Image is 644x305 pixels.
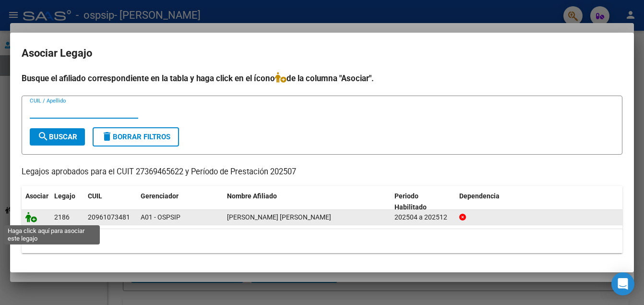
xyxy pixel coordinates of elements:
button: Borrar Filtros [93,127,179,146]
datatable-header-cell: CUIL [84,186,137,218]
p: Legajos aprobados para el CUIT 27369465622 y Período de Prestación 202507 [22,166,622,178]
span: A01 - OSPSIP [141,213,180,221]
mat-icon: search [37,131,49,142]
datatable-header-cell: Nombre Afiliado [223,186,391,218]
datatable-header-cell: Gerenciador [137,186,223,218]
span: Gerenciador [141,192,179,200]
div: 202504 a 202512 [394,212,452,223]
datatable-header-cell: Periodo Habilitado [391,186,455,218]
h2: Asociar Legajo [22,44,622,62]
span: MEJIAS TOCUYO LIAM ALEXANDRO [227,213,331,221]
datatable-header-cell: Legajo [50,186,84,218]
datatable-header-cell: Dependencia [455,186,623,218]
span: Nombre Afiliado [227,192,277,200]
span: CUIL [88,192,102,200]
span: Buscar [37,133,77,141]
span: Periodo Habilitado [394,192,427,211]
datatable-header-cell: Asociar [22,186,50,218]
h4: Busque el afiliado correspondiente en la tabla y haga click en el ícono de la columna "Asociar". [22,72,622,85]
span: 2186 [54,213,70,221]
div: Open Intercom Messenger [611,272,634,295]
div: 20961073481 [88,212,130,223]
div: 1 registros [22,229,622,253]
mat-icon: delete [101,131,113,142]
span: Dependencia [459,192,500,200]
button: Buscar [30,128,85,146]
span: Asociar [25,192,48,200]
span: Borrar Filtros [101,133,170,141]
span: Legajo [54,192,75,200]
